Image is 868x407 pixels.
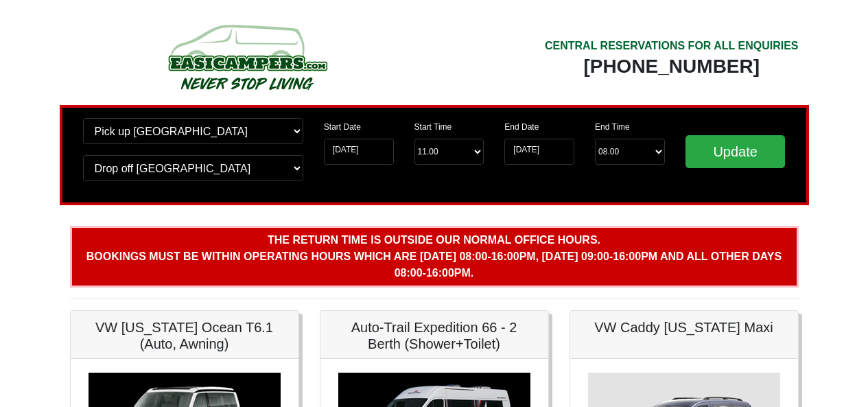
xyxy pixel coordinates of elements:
[504,139,574,165] input: Return Date
[414,121,452,133] label: Start Time
[324,139,394,165] input: Start Date
[117,19,377,95] img: campers-checkout-logo.png
[685,135,786,168] input: Update
[324,121,361,133] label: Start Date
[584,319,784,336] h5: VW Caddy [US_STATE] Maxi
[504,121,539,133] label: End Date
[545,54,799,79] div: [PHONE_NUMBER]
[595,121,630,133] label: End Time
[86,234,782,279] b: The return time is outside our normal office hours. Bookings must be within operating hours which...
[84,319,285,352] h5: VW [US_STATE] Ocean T6.1 (Auto, Awning)
[334,319,535,352] h5: Auto-Trail Expedition 66 - 2 Berth (Shower+Toilet)
[545,38,799,54] div: CENTRAL RESERVATIONS FOR ALL ENQUIRIES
